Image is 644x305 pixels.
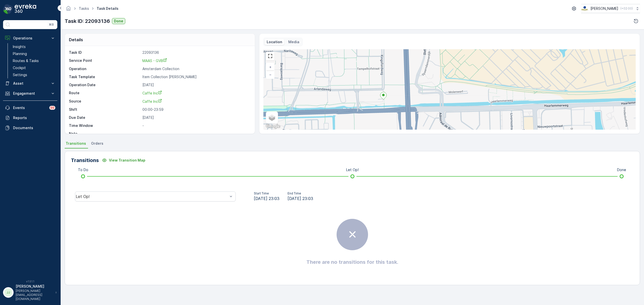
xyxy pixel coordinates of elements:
[69,131,140,136] p: Note
[13,125,55,130] p: Documents
[69,115,140,120] p: Due Date
[69,74,140,79] p: Task Template
[306,258,398,266] h2: There are no transitions for this task.
[266,112,277,123] a: Layers
[11,43,57,50] a: Insights
[11,50,57,57] a: Planning
[142,66,250,71] p: Amsterdam Collection
[266,52,274,60] a: View Fullscreen
[66,8,71,12] a: Homepage
[49,23,54,27] p: ⌘B
[3,88,57,98] button: Engagement
[69,90,140,96] p: Route
[142,99,162,104] span: Caffe Inc
[288,195,313,201] span: [DATE] 23:03
[254,191,279,195] p: Start Time
[13,72,27,77] p: Settings
[13,65,26,70] p: Cockpit
[15,4,36,14] img: logo_dark-DEwI_e13.png
[109,158,145,163] p: View Transition Map
[3,103,57,113] a: Events99
[581,4,640,13] button: [PERSON_NAME](+02:00)
[11,71,57,78] a: Settings
[69,123,140,128] p: Time Window
[266,63,274,71] a: Zoom In
[71,157,99,164] p: Transitions
[16,289,53,301] p: [PERSON_NAME][EMAIL_ADDRESS][DOMAIN_NAME]
[50,106,54,110] p: 99
[142,91,162,95] span: Caffe Inc
[78,167,88,172] p: To Do
[13,81,47,86] p: Asset
[254,195,279,201] span: [DATE] 23:03
[69,99,140,104] p: Source
[91,141,103,146] span: Orders
[13,58,39,63] p: Routes & Tasks
[620,7,633,11] p: ( +02:00 )
[13,36,47,41] p: Operations
[142,50,250,55] p: 22093136
[16,284,53,289] p: [PERSON_NAME]
[13,51,27,56] p: Planning
[66,141,86,146] span: Transitions
[265,123,281,130] img: Google
[288,39,299,44] p: Media
[3,123,57,133] a: Documents
[13,105,46,110] p: Events
[99,156,148,164] button: View Transition Map
[13,115,55,120] p: Reports
[267,39,282,44] p: Location
[617,167,626,172] p: Done
[142,123,250,128] p: -
[142,99,250,104] a: Caffe Inc
[142,58,250,63] a: MAAS - GVB
[288,191,313,195] p: End Time
[96,6,119,11] span: Task Details
[3,33,57,43] button: Operations
[3,284,57,301] button: JJ[PERSON_NAME][PERSON_NAME][EMAIL_ADDRESS][DOMAIN_NAME]
[69,58,140,63] p: Service Point
[69,82,140,87] p: Operation Date
[346,167,359,172] p: Let Op!
[76,194,228,199] div: Let Op!
[269,65,271,69] span: +
[142,82,250,87] p: [DATE]
[13,91,47,96] p: Engagement
[142,115,250,120] p: [DATE]
[3,113,57,123] a: Reports
[11,64,57,71] a: Cockpit
[142,131,250,136] p: -
[65,17,110,25] p: Task ID: 22093136
[69,66,140,71] p: Operation
[3,280,57,283] span: v 1.51.1
[3,4,13,14] img: logo
[69,50,140,55] p: Task ID
[581,6,588,11] img: basis-logo_rgb2x.png
[142,74,250,79] p: Item Collection [PERSON_NAME]
[590,6,618,11] p: [PERSON_NAME]
[142,90,250,96] a: Caffe Inc
[13,44,26,49] p: Insights
[4,288,12,296] div: JJ
[112,18,125,24] button: Done
[11,57,57,64] a: Routes & Tasks
[142,107,250,112] p: 00:00-23:59
[69,37,83,43] p: Details
[69,107,140,112] p: Shift
[266,71,274,78] a: Zoom Out
[265,123,281,130] a: Open this area in Google Maps (opens a new window)
[114,19,123,24] p: Done
[269,72,272,77] span: −
[79,6,89,11] a: Tasks
[142,59,167,63] span: MAAS - GVB
[3,78,57,88] button: Asset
